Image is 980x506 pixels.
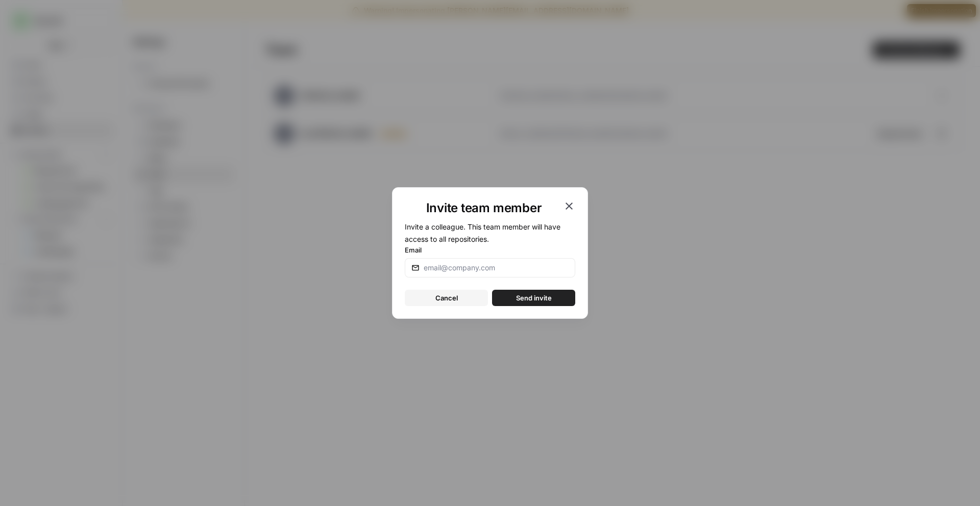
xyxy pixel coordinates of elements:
[435,293,458,303] span: Cancel
[516,293,552,303] span: Send invite
[405,222,560,243] span: Invite a colleague. This team member will have access to all repositories.
[424,263,569,273] input: email@company.com
[492,290,575,306] button: Send invite
[405,245,575,255] label: Email
[405,290,488,306] button: Cancel
[405,200,563,216] h1: Invite team member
